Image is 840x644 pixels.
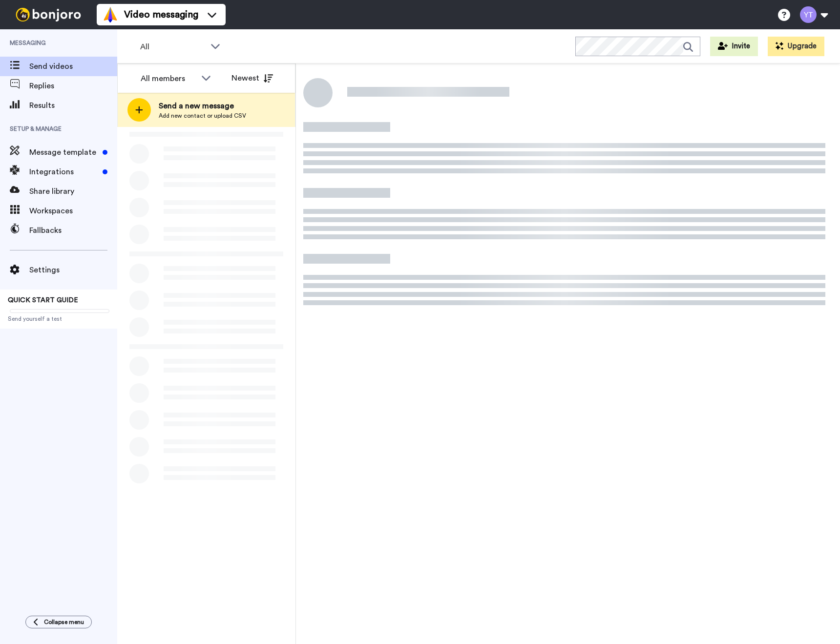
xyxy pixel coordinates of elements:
[29,166,99,178] span: Integrations
[44,618,84,626] span: Collapse menu
[29,80,117,92] span: Replies
[29,61,117,72] span: Send videos
[710,37,758,56] button: Invite
[29,100,117,111] span: Results
[29,225,117,236] span: Fallbacks
[29,264,117,276] span: Settings
[141,73,196,84] div: All members
[29,205,117,217] span: Workspaces
[159,100,246,112] span: Send a new message
[224,68,280,88] button: Newest
[159,112,246,120] span: Add new contact or upload CSV
[768,37,824,56] button: Upgrade
[8,315,109,323] span: Send yourself a test
[8,297,78,304] span: QUICK START GUIDE
[103,7,118,22] img: vm-color.svg
[29,146,99,158] span: Message template
[25,616,92,628] button: Collapse menu
[124,8,198,21] span: Video messaging
[29,186,117,197] span: Share library
[12,8,85,21] img: bj-logo-header-white.svg
[140,41,206,53] span: All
